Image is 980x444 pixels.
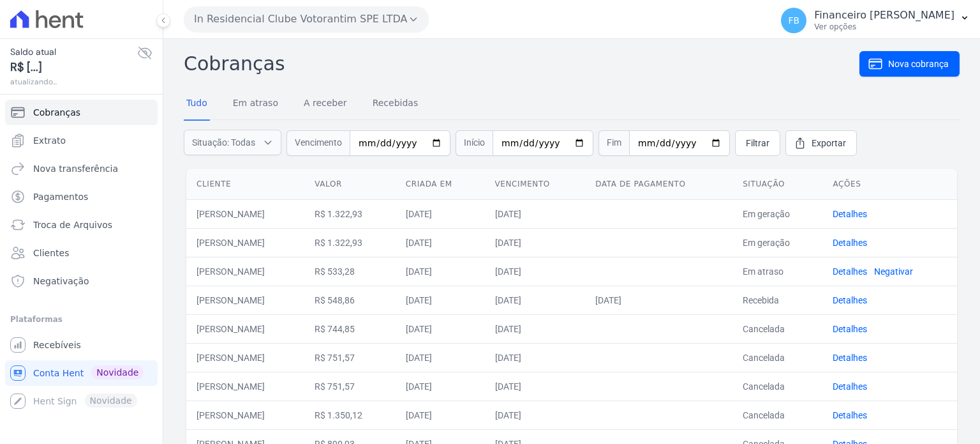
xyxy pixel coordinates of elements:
th: Vencimento [485,169,586,200]
td: Em geração [732,228,822,257]
td: R$ 533,28 [304,257,396,286]
a: Em atraso [230,88,281,121]
button: FB Financeiro [PERSON_NAME] Ver opções [771,3,980,38]
td: [PERSON_NAME] [186,286,304,314]
a: Detalhes [833,209,867,219]
th: Cliente [186,169,304,200]
td: [PERSON_NAME] [186,372,304,401]
td: R$ 1.350,12 [304,401,396,429]
td: [DATE] [485,314,586,343]
a: Clientes [5,240,158,266]
td: [DATE] [396,257,485,286]
span: Extrato [33,134,66,147]
td: [PERSON_NAME] [186,257,304,286]
a: A receber [301,88,350,121]
a: Detalhes [833,353,867,363]
span: Fim [598,130,629,156]
a: Detalhes [833,295,867,305]
span: Conta Hent [33,367,84,379]
td: [DATE] [396,372,485,401]
span: Filtrar [746,137,769,149]
td: [DATE] [396,199,485,228]
th: Criada em [396,169,485,200]
span: Exportar [812,137,846,149]
a: Detalhes [833,381,867,392]
button: In Residencial Clube Votorantim SPE LTDA [184,6,429,32]
th: Valor [304,169,396,200]
td: R$ 1.322,93 [304,199,396,228]
td: [PERSON_NAME] [186,228,304,257]
td: [DATE] [396,401,485,429]
td: [DATE] [485,286,586,314]
span: Clientes [33,247,69,259]
a: Cobranças [5,100,158,125]
a: Recebidas [370,88,421,121]
span: Novidade [91,365,144,379]
a: Exportar [785,130,857,156]
td: Em geração [732,199,822,228]
div: Plataformas [10,312,152,327]
td: [DATE] [585,286,732,314]
td: [PERSON_NAME] [186,343,304,372]
td: [PERSON_NAME] [186,199,304,228]
td: [DATE] [485,343,586,372]
td: Cancelada [732,401,822,429]
span: Pagamentos [33,190,88,203]
a: Nova transferência [5,156,158,181]
th: Ações [822,169,957,200]
a: Nova cobrança [859,51,960,77]
td: [DATE] [396,314,485,343]
span: Saldo atual [10,45,137,59]
span: Nova cobrança [888,57,949,70]
nav: Sidebar [10,100,152,414]
td: Cancelada [732,343,822,372]
button: Situação: Todas [184,130,281,155]
td: Recebida [732,286,822,314]
td: R$ 751,57 [304,372,396,401]
span: Cobranças [33,106,80,119]
td: R$ 751,57 [304,343,396,372]
td: [DATE] [485,257,586,286]
td: [DATE] [485,228,586,257]
td: R$ 1.322,93 [304,228,396,257]
h2: Cobranças [184,49,859,78]
p: Ver opções [814,22,954,32]
td: [PERSON_NAME] [186,314,304,343]
td: R$ 548,86 [304,286,396,314]
td: [DATE] [396,343,485,372]
td: [DATE] [396,228,485,257]
p: Financeiro [PERSON_NAME] [814,9,954,22]
td: Em atraso [732,257,822,286]
span: FB [788,16,799,25]
th: Situação [732,169,822,200]
span: Recebíveis [33,339,81,351]
a: Detalhes [833,410,867,420]
span: R$ [...] [10,59,137,76]
span: Situação: Todas [192,136,255,149]
span: Nova transferência [33,162,118,175]
td: [DATE] [485,199,586,228]
span: Vencimento [286,130,350,156]
a: Negativação [5,268,158,294]
td: Cancelada [732,372,822,401]
span: Negativação [33,275,89,287]
td: Cancelada [732,314,822,343]
td: [DATE] [485,401,586,429]
span: Troca de Arquivos [33,218,112,231]
td: [DATE] [485,372,586,401]
a: Tudo [184,88,210,121]
a: Detalhes [833,266,867,277]
th: Data de pagamento [585,169,732,200]
td: [DATE] [396,286,485,314]
a: Negativar [874,266,913,277]
a: Pagamentos [5,184,158,210]
td: R$ 744,85 [304,314,396,343]
a: Detalhes [833,238,867,248]
span: atualizando... [10,76,137,88]
a: Recebíveis [5,332,158,358]
a: Troca de Arquivos [5,212,158,238]
a: Conta Hent Novidade [5,360,158,386]
a: Detalhes [833,324,867,334]
td: [PERSON_NAME] [186,401,304,429]
a: Filtrar [735,130,780,156]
